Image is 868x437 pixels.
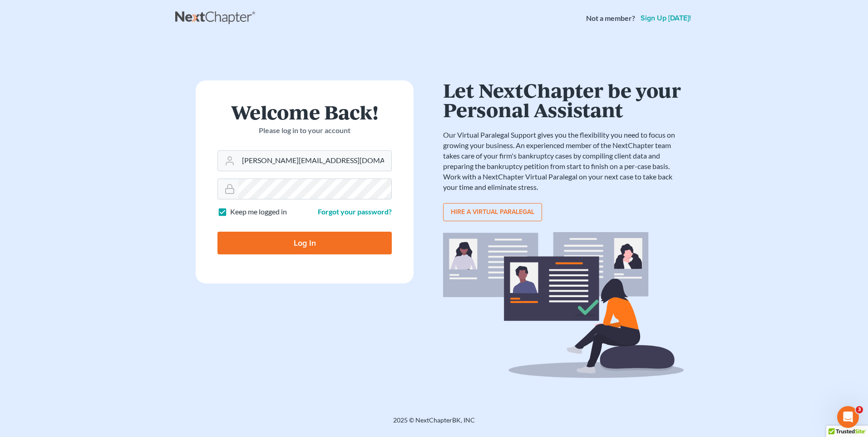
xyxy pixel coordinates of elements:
img: virtual_paralegal_bg-b12c8cf30858a2b2c02ea913d52db5c468ecc422855d04272ea22d19010d70dc.svg [443,232,684,378]
a: Sign up [DATE]! [639,15,693,22]
p: Our Virtual Paralegal Support gives you the flexibility you need to focus on growing your busines... [443,130,684,192]
label: Keep me logged in [230,207,287,217]
iframe: Intercom live chat [837,406,859,428]
h1: Let NextChapter be your Personal Assistant [443,80,684,119]
p: Please log in to your account [217,125,392,136]
strong: Not a member? [586,13,635,24]
input: Log In [217,232,392,254]
span: 3 [856,406,863,413]
a: Hire a virtual paralegal [443,203,542,221]
input: Email Address [238,151,391,171]
div: 2025 © NextChapterBK, INC [175,416,693,432]
h1: Welcome Back! [217,102,392,122]
a: Forgot your password? [318,207,392,216]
